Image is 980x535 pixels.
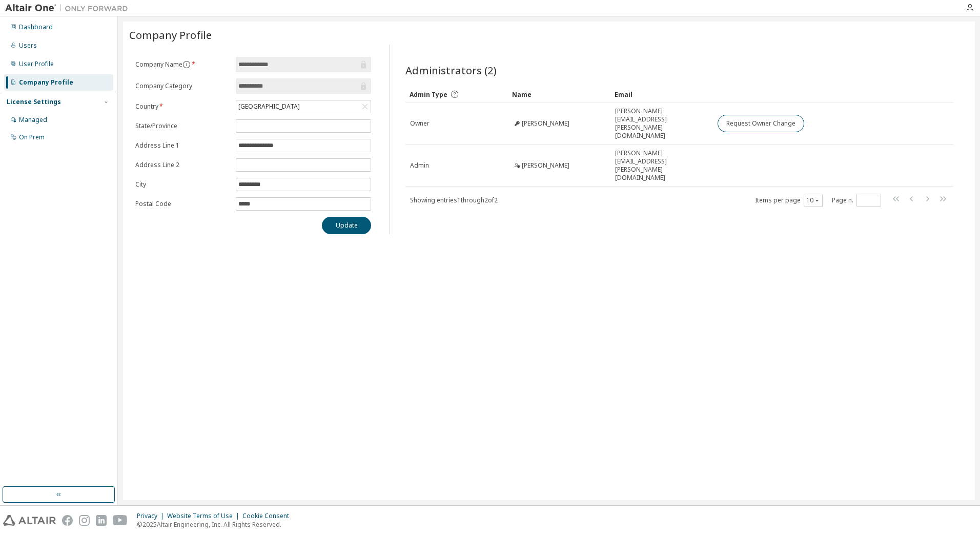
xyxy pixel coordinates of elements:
div: Privacy [137,512,167,520]
div: Name [512,86,606,102]
p: © 2025 Altair Engineering, Inc. All Rights Reserved. [137,520,295,529]
label: Company Name [135,60,230,69]
label: Address Line 1 [135,141,230,150]
img: facebook.svg [62,515,73,526]
label: City [135,180,230,189]
span: [PERSON_NAME][EMAIL_ADDRESS][PERSON_NAME][DOMAIN_NAME] [615,149,708,182]
div: User Profile [19,60,54,68]
span: [PERSON_NAME] [522,119,569,128]
span: Admin Type [410,90,447,99]
div: On Prem [19,133,45,141]
div: Dashboard [19,23,53,31]
span: [PERSON_NAME] [522,161,569,170]
span: Administrators (2) [405,63,497,77]
label: Postal Code [135,200,230,208]
img: instagram.svg [79,515,90,526]
img: linkedin.svg [96,515,107,526]
label: Company Category [135,82,230,90]
button: 10 [806,196,820,204]
span: Showing entries 1 through 2 of 2 [410,196,498,204]
span: Page n. [832,194,881,207]
label: Country [135,102,230,111]
button: Request Owner Change [718,115,804,132]
div: Users [19,42,37,50]
div: Managed [19,116,47,124]
label: State/Province [135,122,230,130]
div: License Settings [7,98,61,106]
span: Items per page [755,194,823,207]
label: Address Line 2 [135,161,230,169]
img: altair_logo.svg [3,515,56,526]
div: Cookie Consent [242,512,295,520]
div: Website Terms of Use [167,512,242,520]
div: [GEOGRAPHIC_DATA] [237,101,301,112]
button: Update [322,217,371,234]
button: information [182,60,191,69]
div: Company Profile [19,78,73,87]
div: [GEOGRAPHIC_DATA] [236,100,371,113]
div: Email [615,86,709,102]
span: [PERSON_NAME][EMAIL_ADDRESS][PERSON_NAME][DOMAIN_NAME] [615,107,708,140]
img: youtube.svg [113,515,128,526]
span: Company Profile [129,28,212,42]
span: Owner [410,119,430,128]
span: Admin [410,161,429,170]
img: Altair One [5,3,133,13]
